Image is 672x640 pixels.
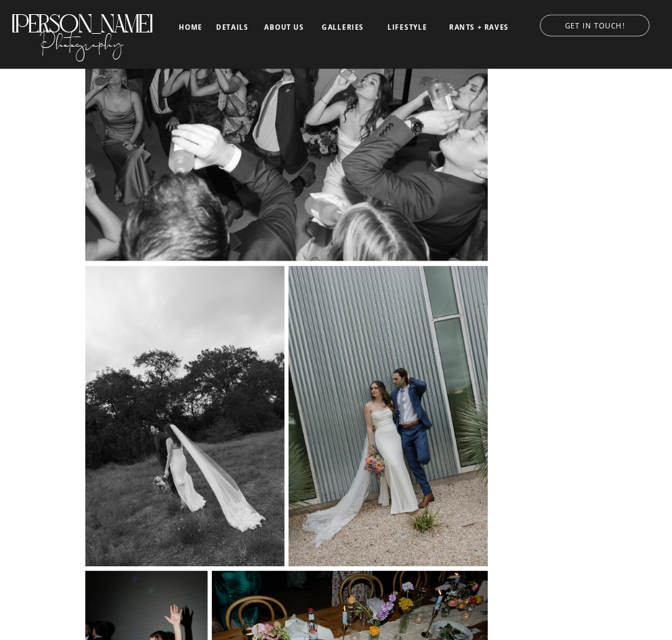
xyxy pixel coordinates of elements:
[320,24,366,32] a: galleries
[85,265,285,566] img: Austin-wedding-Photographer-at-prospect-house
[379,24,436,32] a: LIFESTYLE
[177,24,204,31] a: home
[448,24,510,32] a: RANTS + RAVES
[261,24,308,32] a: about us
[216,24,248,30] a: details
[9,22,153,59] a: Photography
[9,9,153,27] a: [PERSON_NAME]
[528,18,660,30] a: GET IN TOUCH!
[289,265,488,566] img: Austin-wedding-Photographer-at-prospect-house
